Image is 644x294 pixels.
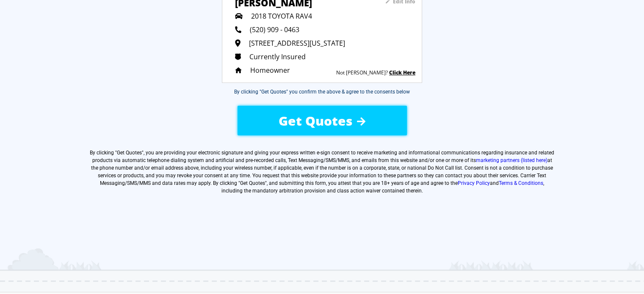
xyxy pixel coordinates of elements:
span: (520) 909 - 0463 [250,25,299,34]
a: Terms & Conditions [499,180,543,186]
span: 2018 TOYOTA RAV4 [251,11,312,21]
span: Get Quotes [279,112,353,129]
span: Get Quotes [117,150,142,156]
a: marketing partners (listed here) [476,157,547,163]
a: Privacy Policy [458,180,490,186]
div: By clicking "Get Quotes" you confirm the above & agree to the consents below [234,88,410,96]
span: Currently Insured [249,52,306,61]
span: Homeowner [250,66,290,75]
span: [STREET_ADDRESS][US_STATE] [249,38,345,48]
button: Get Quotes [238,106,407,135]
label: By clicking " ", you are providing your electronic signature and giving your express written e-si... [89,149,555,195]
